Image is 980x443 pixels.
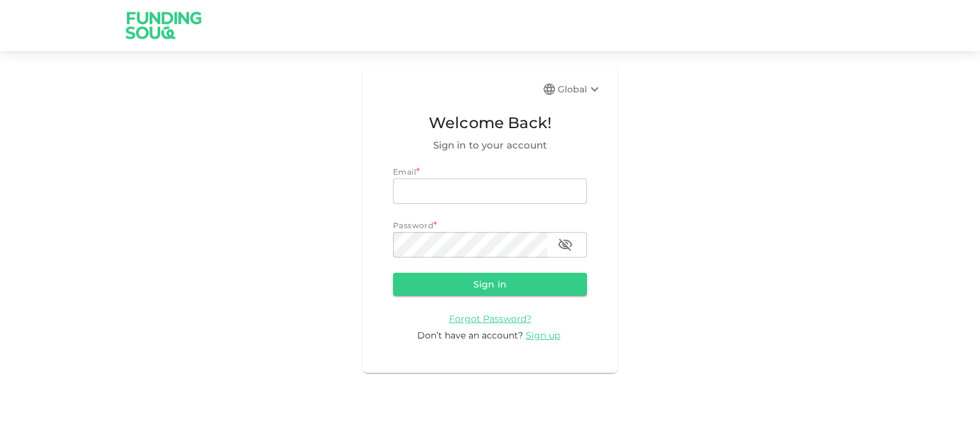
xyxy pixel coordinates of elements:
[393,138,587,153] span: Sign in to your account
[526,330,560,341] span: Sign up
[417,330,523,341] span: Don’t have an account?
[393,273,587,296] button: Sign in
[393,178,587,204] input: email
[393,167,416,177] span: Email
[558,82,602,97] div: Global
[449,312,531,324] a: Forgot Password?
[393,221,433,230] span: Password
[393,232,547,258] input: password
[393,111,587,135] span: Welcome Back!
[449,313,531,324] span: Forgot Password?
